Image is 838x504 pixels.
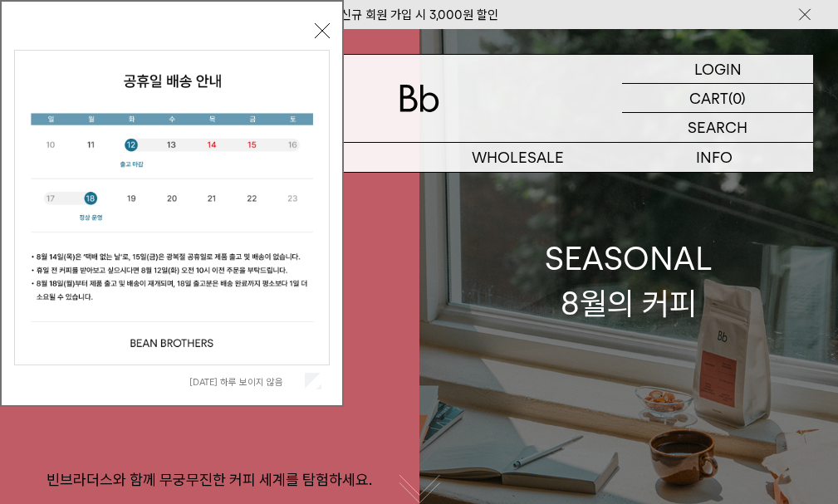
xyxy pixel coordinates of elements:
[728,84,746,112] p: (0)
[419,143,616,172] p: WHOLESALE
[15,51,329,365] img: cb63d4bbb2e6550c365f227fdc69b27f_113810.jpg
[616,143,813,172] p: INFO
[689,84,728,112] p: CART
[622,84,813,113] a: CART (0)
[341,7,498,22] a: 신규 회원 가입 시 3,000원 할인
[622,55,813,84] a: LOGIN
[315,23,330,38] button: 닫기
[545,237,713,325] div: SEASONAL 8월의 커피
[399,85,439,112] img: 로고
[688,113,747,142] p: SEARCH
[189,376,301,388] label: [DATE] 하루 보이지 않음
[694,55,742,83] p: LOGIN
